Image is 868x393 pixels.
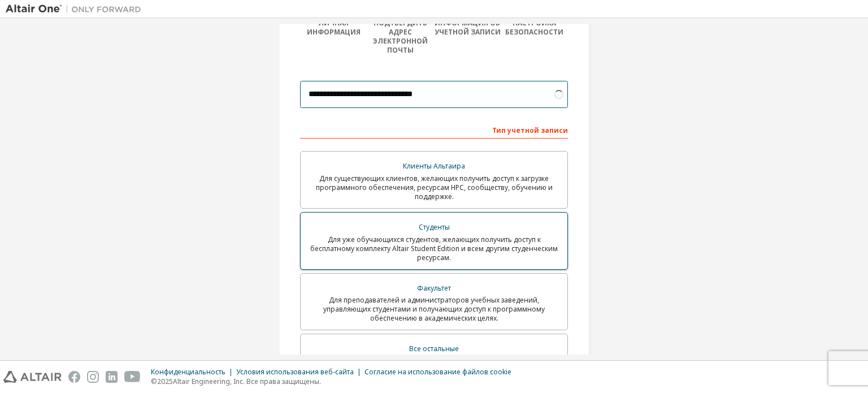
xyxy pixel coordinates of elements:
font: Все остальные [409,344,459,353]
img: linkedin.svg [106,371,118,383]
font: Для преподавателей и администраторов учебных заведений, управляющих студентами и получающих досту... [323,295,545,323]
img: youtube.svg [124,371,141,383]
font: Altair Engineering, Inc. Все права защищены. [173,377,321,386]
font: Личная информация [307,18,361,37]
font: Для существующих клиентов, желающих получить доступ к загрузке программного обеспечения, ресурсам... [316,174,553,201]
img: altair_logo.svg [3,371,62,383]
img: facebook.svg [68,371,80,383]
font: Условия использования веб-сайта [236,367,354,377]
font: Для уже обучающихся студентов, желающих получить доступ к бесплатному комплекту Altair Student Ed... [310,235,558,262]
img: Альтаир Один [6,3,147,15]
img: instagram.svg [87,371,99,383]
font: © [151,377,157,386]
font: Студенты [419,222,450,232]
font: 2025 [157,377,173,386]
font: Факультет [417,283,451,293]
font: Клиенты Альтаира [403,161,465,171]
font: Согласие на использование файлов cookie [364,367,511,377]
font: Конфиденциальность [151,367,225,377]
font: Настройка безопасности [505,18,563,37]
font: Подтвердить адрес электронной почты [373,18,428,55]
font: Тип учетной записи [492,126,568,135]
font: Информация об учетной записи [435,18,501,37]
